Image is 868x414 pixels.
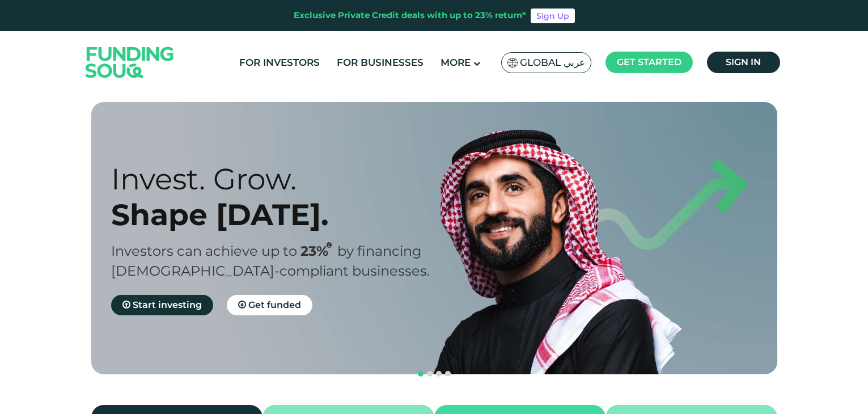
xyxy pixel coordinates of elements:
button: navigation [416,369,425,378]
a: For Investors [236,53,323,72]
button: navigation [443,369,452,378]
a: Sign Up [531,9,575,23]
span: Get started [617,57,681,67]
span: More [441,57,471,68]
i: 23% IRR (expected) ~ 15% Net yield (expected) [327,242,332,248]
button: navigation [425,369,434,378]
img: Logo [74,33,185,91]
button: navigation [434,369,443,378]
div: Invest. Grow. [111,161,454,197]
div: Exclusive Private Credit deals with up to 23% return* [294,9,526,22]
span: Start investing [133,299,202,310]
div: Shape [DATE]. [111,197,454,233]
span: Get funded [248,299,301,310]
a: Get funded [227,295,312,315]
a: Start investing [111,295,213,315]
span: Global عربي [520,56,585,69]
img: SA Flag [507,58,518,67]
span: 23% [300,243,337,259]
span: Sign in [726,57,761,67]
a: Sign in [707,52,780,73]
a: For Businesses [334,53,426,72]
span: Investors can achieve up to [111,243,297,259]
